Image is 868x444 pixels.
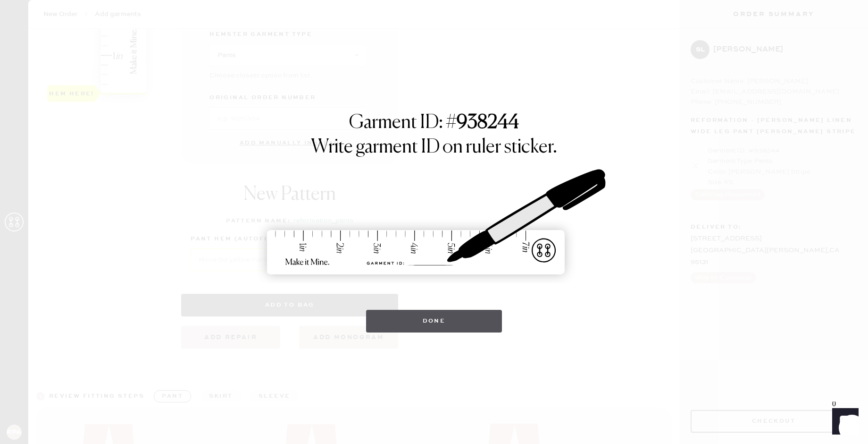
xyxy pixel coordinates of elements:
h1: Write garment ID on ruler sticker. [311,136,557,159]
strong: 938244 [457,113,519,132]
h1: Garment ID: # [349,111,519,136]
button: Done [366,310,502,333]
img: ruler-sticker-sharpie.svg [257,145,611,300]
iframe: Front Chat [823,401,864,442]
